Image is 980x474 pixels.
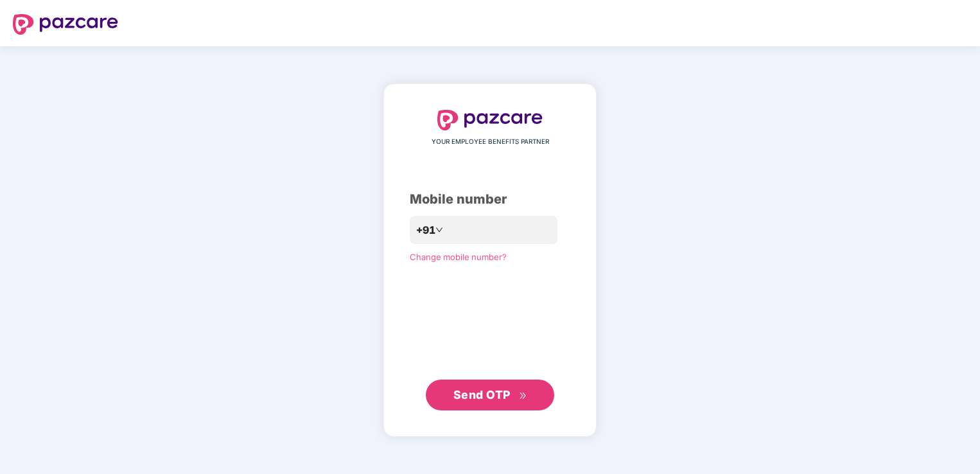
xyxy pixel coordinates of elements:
[437,110,543,130] img: logo
[435,226,443,234] span: down
[519,392,527,400] span: double-right
[13,14,118,35] img: logo
[432,137,549,147] span: YOUR EMPLOYEE BENEFITS PARTNER
[410,189,570,209] div: Mobile number
[453,388,511,401] span: Send OTP
[410,252,507,262] a: Change mobile number?
[416,222,435,238] span: +91
[426,380,554,410] button: Send OTPdouble-right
